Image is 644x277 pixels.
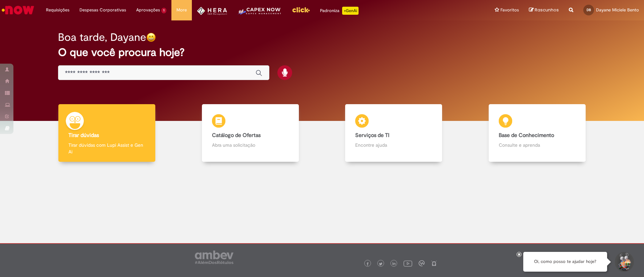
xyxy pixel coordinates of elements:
[499,132,554,139] b: Base de Conhecimento
[355,132,389,139] b: Serviços de TI
[195,251,233,264] img: logo_footer_ambev_rotulo_gray.png
[322,104,466,162] a: Serviços de TI Encontre ajuda
[419,260,425,266] img: logo_footer_workplace.png
[535,7,559,13] span: Rascunhos
[404,259,412,268] img: logo_footer_youtube.png
[212,132,261,139] b: Catálogo de Ofertas
[161,8,166,13] span: 1
[523,252,607,272] div: Oi, como posso te ajudar hoje?
[1,3,35,17] img: ServiceNow
[379,262,382,266] img: logo_footer_twitter.png
[292,5,310,15] img: click_logo_yellow_360x200.png
[35,104,179,162] a: Tirar dúvidas Tirar dúvidas com Lupi Assist e Gen Ai
[466,104,609,162] a: Base de Conhecimento Consulte e aprenda
[68,142,145,155] p: Tirar dúvidas com Lupi Assist e Gen Ai
[431,260,437,266] img: logo_footer_naosei.png
[355,142,432,148] p: Encontre ajuda
[614,252,634,272] button: Iniciar Conversa de Suporte
[197,7,227,15] img: HeraLogo.png
[46,7,69,13] span: Requisições
[146,32,156,42] img: happy-face.png
[320,7,359,15] div: Padroniza
[179,104,322,162] a: Catálogo de Ofertas Abra uma solicitação
[499,142,576,148] p: Consulte e aprenda
[237,7,282,20] img: CapexLogo5.png
[392,262,396,266] img: logo_footer_linkedin.png
[212,142,289,148] p: Abra uma solicitação
[342,7,359,15] p: +GenAi
[136,7,160,13] span: Aprovações
[176,7,187,13] span: More
[529,7,559,13] a: Rascunhos
[58,31,146,43] h2: Boa tarde, Dayane
[79,7,126,13] span: Despesas Corporativas
[58,47,586,58] h2: O que você procura hoje?
[366,262,369,266] img: logo_footer_facebook.png
[596,7,639,13] span: Dayane Miciele Bento
[68,132,99,139] b: Tirar dúvidas
[500,7,519,13] span: Favoritos
[587,8,591,12] span: DB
